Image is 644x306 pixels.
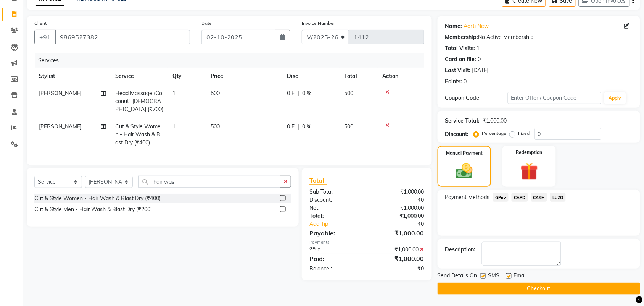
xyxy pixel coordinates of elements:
[464,22,489,30] a: Aarti New
[211,123,220,130] span: 500
[445,55,477,63] div: Card on file:
[302,89,311,97] span: 0 %
[367,228,430,238] div: ₹1,000.00
[34,30,56,44] button: +91
[445,33,633,41] div: No Active Membership
[304,254,367,263] div: Paid:
[367,246,430,254] div: ₹1,000.00
[446,150,483,157] label: Manual Payment
[304,228,367,238] div: Payable:
[477,44,480,52] div: 1
[304,196,367,204] div: Discount:
[531,193,547,202] span: CASH
[39,123,82,130] span: [PERSON_NAME]
[604,92,626,104] button: Apply
[445,33,478,41] div: Membership:
[55,30,190,44] input: Search by Name/Mobile/Email/Code
[302,123,311,131] span: 0 %
[206,68,282,85] th: Price
[367,188,430,196] div: ₹1,000.00
[172,123,175,130] span: 1
[298,123,299,131] span: |
[309,176,327,185] span: Total
[211,90,220,97] span: 500
[518,130,530,137] label: Fixed
[302,20,335,27] label: Invoice Number
[550,193,566,202] span: LUZO
[282,68,340,85] th: Disc
[168,68,206,85] th: Qty
[378,68,424,85] th: Action
[508,92,601,104] input: Enter Offer / Coupon Code
[516,149,543,156] label: Redemption
[39,90,82,97] span: [PERSON_NAME]
[35,53,430,68] div: Services
[488,272,500,281] span: SMS
[464,78,467,86] div: 0
[483,117,507,125] div: ₹1,000.00
[201,20,212,27] label: Date
[472,66,489,74] div: [DATE]
[367,196,430,204] div: ₹0
[304,220,377,228] a: Add Tip
[478,55,481,63] div: 0
[367,254,430,263] div: ₹1,000.00
[445,22,462,30] div: Name:
[304,212,367,220] div: Total:
[445,130,469,138] div: Discount:
[34,206,152,214] div: Cut & Style Men - Hair Wash & Blast Dry (₹200)
[445,94,508,102] div: Coupon Code
[287,123,295,131] span: 0 F
[34,194,161,202] div: Cut & Style Women - Hair Wash & Blast Dry (₹400)
[482,130,507,137] label: Percentage
[514,272,527,281] span: Email
[445,117,480,125] div: Service Total:
[367,204,430,212] div: ₹1,000.00
[304,265,367,273] div: Balance :
[367,212,430,220] div: ₹1,000.00
[367,265,430,273] div: ₹0
[451,161,478,181] img: _cash.svg
[34,68,111,85] th: Stylist
[438,283,640,295] button: Checkout
[34,20,47,27] label: Client
[304,204,367,212] div: Net:
[298,89,299,97] span: |
[172,90,175,97] span: 1
[512,193,528,202] span: CARD
[445,193,490,201] span: Payment Methods
[438,272,477,281] span: Send Details On
[111,68,168,85] th: Service
[309,239,424,246] div: Payments
[287,89,295,97] span: 0 F
[344,123,353,130] span: 500
[344,90,353,97] span: 500
[340,68,378,85] th: Total
[493,193,509,202] span: GPay
[377,220,430,228] div: ₹0
[445,66,471,74] div: Last Visit:
[138,176,280,188] input: Search or Scan
[445,246,476,254] div: Description:
[445,44,475,52] div: Total Visits:
[515,160,544,182] img: _gift.svg
[115,123,161,146] span: Cut & Style Women - Hair Wash & Blast Dry (₹400)
[304,246,367,254] div: GPay
[115,90,163,113] span: Head Massage (Coconut) [DEMOGRAPHIC_DATA] (₹700)
[445,78,462,86] div: Points:
[304,188,367,196] div: Sub Total:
